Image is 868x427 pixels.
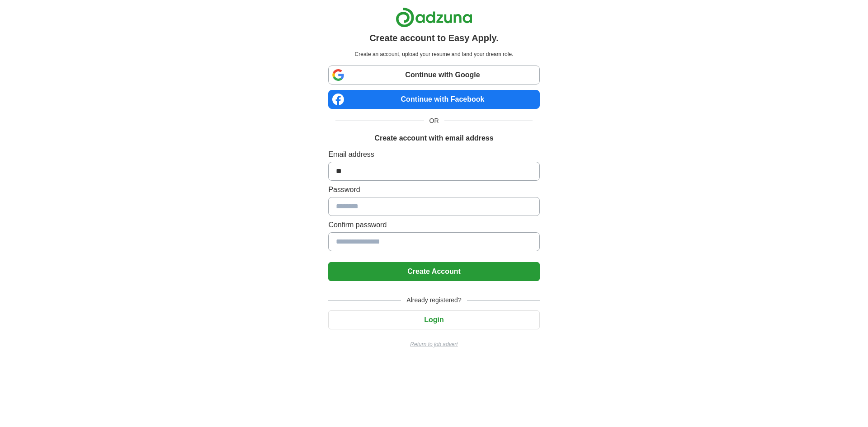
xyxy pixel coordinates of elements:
[330,50,538,58] p: Create an account, upload your resume and land your dream role.
[424,116,444,126] span: OR
[328,340,539,348] a: Return to job advert
[328,184,539,195] label: Password
[396,7,472,28] img: Adzuna logo
[328,310,539,329] button: Login
[328,149,539,160] label: Email address
[369,31,499,45] h1: Create account to Easy Apply.
[374,133,493,144] h1: Create account with email address
[328,90,539,109] a: Continue with Facebook
[328,220,539,230] label: Confirm password
[401,296,467,305] span: Already registered?
[328,66,539,84] a: Continue with Google
[328,316,539,324] a: Login
[328,262,539,281] button: Create Account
